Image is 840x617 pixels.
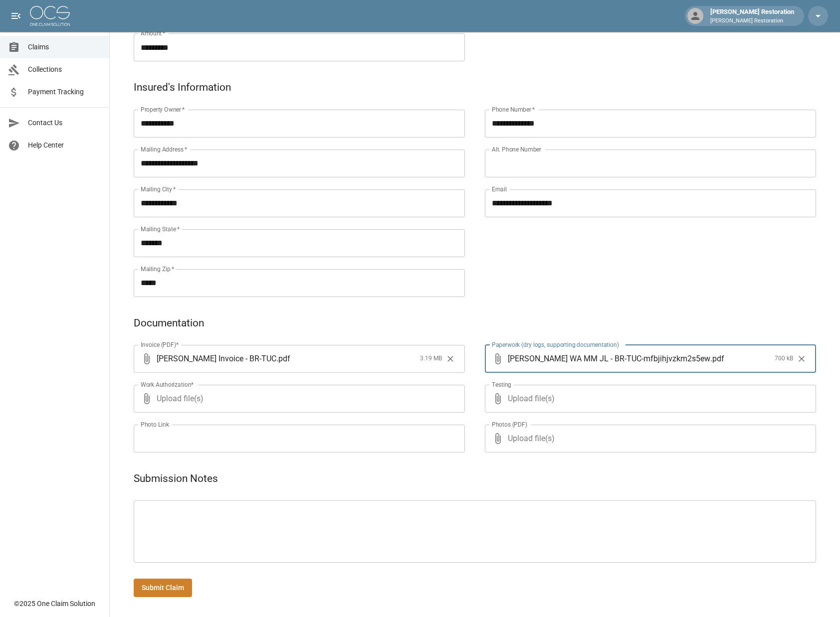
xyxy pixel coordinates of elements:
[28,140,101,151] span: Help Center
[710,353,724,364] span: . pdf
[14,599,95,609] div: © 2025 One Claim Solution
[28,87,101,97] span: Payment Tracking
[492,340,619,349] label: Paperwork (dry logs, supporting documentation)
[157,353,276,364] span: [PERSON_NAME] Invoice - BR-TUC
[794,351,809,366] button: Clear
[420,354,442,364] span: 3.19 MB
[508,425,789,453] span: Upload file(s)
[443,351,458,366] button: Clear
[706,7,798,25] div: [PERSON_NAME] Restoration
[141,265,175,273] label: Mailing Zip
[28,42,101,52] span: Claims
[276,353,290,364] span: . pdf
[157,385,438,413] span: Upload file(s)
[508,385,789,413] span: Upload file(s)
[6,6,26,26] button: open drawer
[492,420,527,429] label: Photos (PDF)
[141,420,169,429] label: Photo Link
[492,380,511,389] label: Testing
[141,105,185,114] label: Property Owner
[141,29,166,37] label: Amount
[710,17,794,25] p: [PERSON_NAME] Restoration
[141,380,194,389] label: Work Authorization*
[28,118,101,128] span: Contact Us
[141,340,179,349] label: Invoice (PDF)*
[134,579,192,597] button: Submit Claim
[30,6,70,26] img: ocs-logo-white-transparent.png
[508,353,710,364] span: [PERSON_NAME] WA MM JL - BR-TUC-mfbjihjvzkm2s5ew
[141,145,187,154] label: Mailing Address
[141,185,176,193] label: Mailing City
[492,185,507,193] label: Email
[28,64,101,75] span: Collections
[775,354,793,364] span: 700 kB
[141,225,180,233] label: Mailing State
[492,105,535,114] label: Phone Number
[492,145,541,154] label: Alt. Phone Number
